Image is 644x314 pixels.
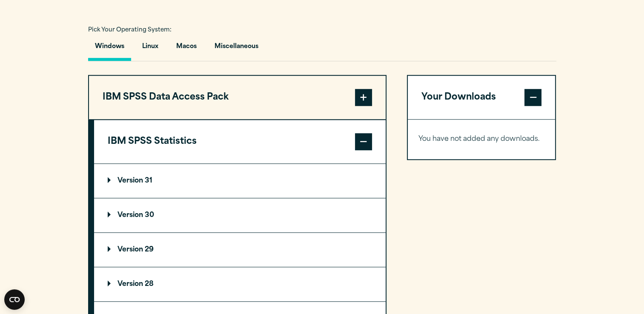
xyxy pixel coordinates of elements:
[108,246,154,253] p: Version 29
[135,37,165,61] button: Linux
[94,198,386,232] summary: Version 30
[88,37,131,61] button: Windows
[408,76,555,119] button: Your Downloads
[418,133,545,146] p: You have not added any downloads.
[169,37,203,61] button: Macos
[94,120,386,163] button: IBM SPSS Statistics
[94,164,386,198] summary: Version 31
[108,177,152,184] p: Version 31
[94,267,386,301] summary: Version 28
[408,119,555,159] div: Your Downloads
[94,233,386,267] summary: Version 29
[108,212,154,219] p: Version 30
[4,289,25,310] button: Open CMP widget
[208,37,265,61] button: Miscellaneous
[88,27,172,33] span: Pick Your Operating System:
[89,76,386,119] button: IBM SPSS Data Access Pack
[108,281,154,288] p: Version 28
